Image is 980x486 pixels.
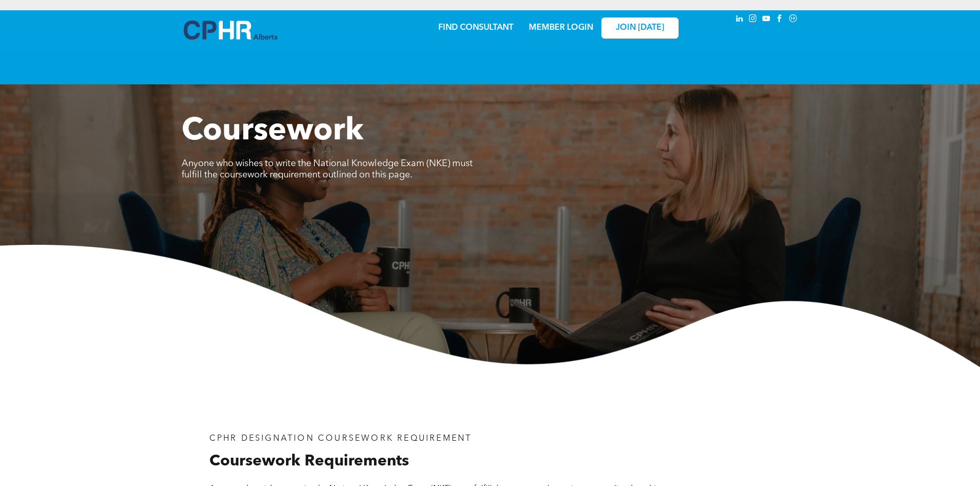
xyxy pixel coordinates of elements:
[774,13,786,27] a: facebook
[184,21,277,40] img: A blue and white logo for cp alberta
[529,24,593,32] a: MEMBER LOGIN
[761,13,772,27] a: youtube
[616,23,664,33] span: JOIN [DATE]
[209,435,472,443] span: CPHR DESIGNATION COURSEWORK REQUIREMENT
[788,13,799,27] a: Social network
[438,24,513,32] a: FIND CONSULTANT
[182,116,364,147] span: Coursework
[747,13,759,27] a: instagram
[209,454,409,469] span: Coursework Requirements
[734,13,745,27] a: linkedin
[601,17,679,39] a: JOIN [DATE]
[182,159,473,179] span: Anyone who wishes to write the National Knowledge Exam (NKE) must fulfill the coursework requirem...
